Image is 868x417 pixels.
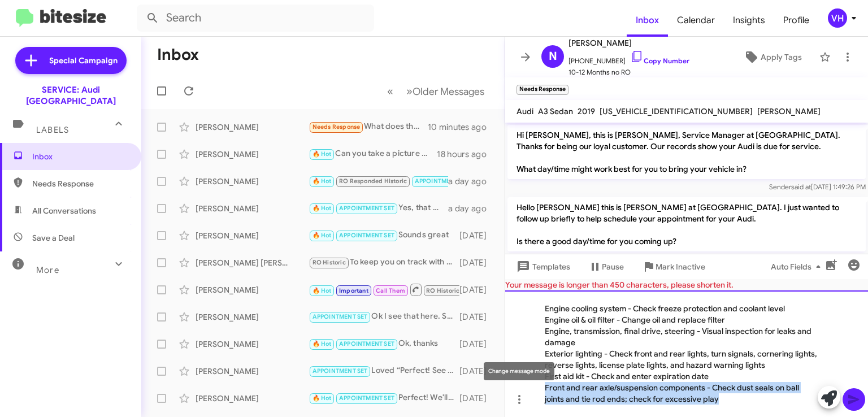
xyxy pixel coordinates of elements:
[545,314,817,325] div: Engine oil & oil filter - Change oil and replace filter
[578,106,595,116] span: 2019
[309,337,459,350] div: Ok, thanks
[32,178,128,189] span: Needs Response
[505,257,579,277] button: Templates
[32,232,75,244] span: Save a Deal
[313,150,332,158] span: 🔥 Hot
[339,177,407,185] span: RO Responded Historic
[313,205,332,212] span: 🔥 Hot
[313,177,332,185] span: 🔥 Hot
[437,149,496,160] div: 18 hours ago
[774,4,818,37] a: Profile
[196,149,309,160] div: [PERSON_NAME]
[757,106,821,116] span: [PERSON_NAME]
[196,121,309,133] div: [PERSON_NAME]
[313,287,332,294] span: 🔥 Hot
[313,313,368,320] span: APPOINTMENT SET
[568,36,689,50] span: [PERSON_NAME]
[507,197,866,251] p: Hello [PERSON_NAME] this is [PERSON_NAME] at [GEOGRAPHIC_DATA]. I just wanted to follow up briefl...
[459,284,496,296] div: [DATE]
[769,183,866,191] span: Sender [DATE] 1:49:26 PM
[415,177,470,185] span: APPOINTMENT SET
[828,8,847,28] div: VH
[157,46,199,64] h1: Inbox
[196,393,309,404] div: [PERSON_NAME]
[668,4,724,37] a: Calendar
[459,338,496,350] div: [DATE]
[724,4,774,37] a: Insights
[196,284,309,296] div: [PERSON_NAME]
[339,394,394,402] span: APPOINTMENT SET
[459,366,496,377] div: [DATE]
[627,4,668,37] a: Inbox
[309,202,448,215] div: Yes, that works! See you [DATE] 8:30AM.
[313,340,332,347] span: 🔥 Hot
[387,84,393,98] span: «
[656,257,705,277] span: Mark Inactive
[517,85,568,95] small: Needs Response
[196,366,309,377] div: [PERSON_NAME]
[313,232,332,239] span: 🔥 Hot
[459,230,496,241] div: [DATE]
[196,176,309,187] div: [PERSON_NAME]
[459,257,496,268] div: [DATE]
[376,287,405,294] span: Call Them
[309,120,428,133] div: What does the Audi care entail exactly? Would I need to pay for the Audi care on top of the major...
[309,364,459,377] div: Loved “Perfect! See you [DATE].”
[49,55,118,66] span: Special Campaign
[568,67,689,78] span: 10-12 Months no RO
[380,80,400,103] button: Previous
[309,175,448,188] div: Inbound Call
[600,106,753,116] span: [US_VEHICLE_IDENTIFICATION_NUMBER]
[339,287,368,294] span: Important
[413,85,484,98] span: Older Messages
[196,257,309,268] div: [PERSON_NAME] [PERSON_NAME]
[309,147,437,160] div: Can you take a picture of the [MEDICAL_DATA] check results so we know how to proceed?
[381,80,491,103] nav: Page navigation example
[406,84,413,98] span: »
[484,362,554,380] div: Change message mode
[545,382,817,405] div: Front and rear axle/suspension components - Check dust seals on ball joints and tie rod ends; che...
[313,367,368,375] span: APPOINTMENT SET
[771,257,825,277] span: Auto Fields
[791,183,811,191] span: said at
[459,393,496,404] div: [DATE]
[514,257,570,277] span: Templates
[36,265,59,275] span: More
[545,371,817,382] div: First aid kit - Check and enter expiration date
[313,123,361,131] span: Needs Response
[505,279,868,290] div: Your message is longer than 450 characters, please shorten it.
[196,311,309,323] div: [PERSON_NAME]
[549,47,557,66] span: N
[339,205,394,212] span: APPOINTMENT SET
[400,80,491,103] button: Next
[196,338,309,350] div: [PERSON_NAME]
[505,290,868,417] div: Engine cooling system - Check freeze protection and coolant level
[32,205,96,216] span: All Conversations
[459,311,496,323] div: [DATE]
[309,310,459,323] div: Ok I see that here. Sorry, this was an automated message. See you [DATE]!
[507,125,866,179] p: Hi [PERSON_NAME], this is [PERSON_NAME], Service Manager at [GEOGRAPHIC_DATA]. Thanks for being o...
[309,283,459,297] div: Just a friendly reminder that your annual service is due soon. Your last service was on [DATE]. I...
[448,203,496,214] div: a day ago
[545,325,817,348] div: Engine, transmission, final drive, steering - Visual inspection for leaks and damage
[761,47,802,67] span: Apply Tags
[579,257,633,277] button: Pause
[602,257,624,277] span: Pause
[568,50,689,67] span: [PHONE_NUMBER]
[731,47,814,67] button: Apply Tags
[339,340,394,347] span: APPOINTMENT SET
[137,5,374,32] input: Search
[339,232,394,239] span: APPOINTMENT SET
[818,8,856,28] button: VH
[426,287,459,294] span: RO Historic
[32,151,128,162] span: Inbox
[15,47,127,74] a: Special Campaign
[313,259,346,266] span: RO Historic
[448,176,496,187] div: a day ago
[36,125,69,135] span: Labels
[517,106,533,116] span: Audi
[196,203,309,214] div: [PERSON_NAME]
[196,230,309,241] div: [PERSON_NAME]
